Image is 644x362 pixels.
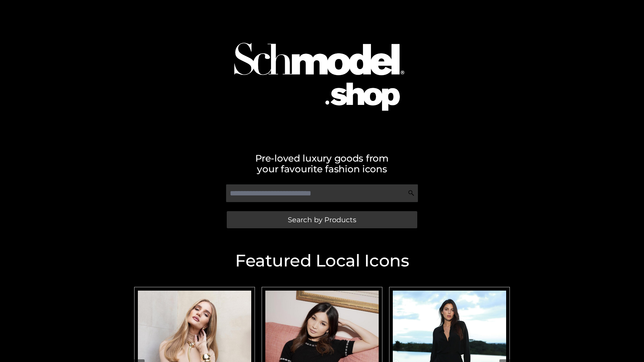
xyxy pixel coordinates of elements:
a: Search by Products [227,211,417,228]
img: Search Icon [408,190,415,196]
h2: Featured Local Icons​ [131,252,513,269]
span: Search by Products [288,216,356,223]
h2: Pre-loved luxury goods from your favourite fashion icons [131,153,513,174]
